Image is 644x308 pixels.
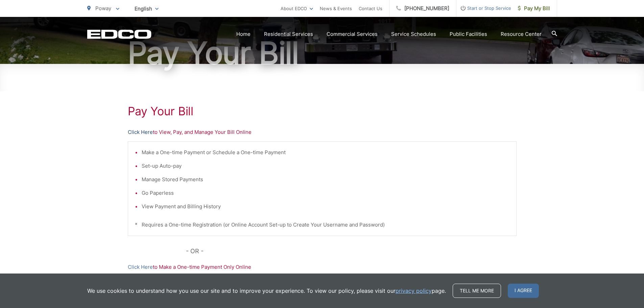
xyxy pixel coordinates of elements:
[95,5,111,11] span: Poway
[128,128,517,136] p: to View, Pay, and Manage Your Bill Online
[501,30,542,38] a: Resource Center
[129,3,164,15] span: English
[87,36,557,70] h1: Pay Your Bill
[391,30,436,38] a: Service Schedules
[142,203,509,211] li: View Payment and Billing History
[142,162,509,170] li: Set-up Auto-pay
[518,4,550,13] span: Pay My Bill
[186,246,517,256] p: - OR -
[264,30,313,38] a: Residential Services
[450,30,487,38] a: Public Facilities
[359,4,382,13] a: Contact Us
[128,128,153,136] a: Click Here
[281,4,313,13] a: About EDCO
[320,4,352,13] a: News & Events
[128,104,517,118] h1: Pay Your Bill
[508,284,539,298] span: I agree
[128,263,153,271] a: Click Here
[453,284,501,298] a: Tell me more
[128,263,517,271] p: to Make a One-time Payment Only Online
[87,29,151,39] a: EDCD logo. Return to the homepage.
[236,30,251,38] a: Home
[396,287,432,295] a: privacy policy
[327,30,378,38] a: Commercial Services
[87,287,446,295] p: We use cookies to understand how you use our site and to improve your experience. To view our pol...
[142,189,509,197] li: Go Paperless
[135,221,509,229] p: * Requires a One-time Registration (or Online Account Set-up to Create Your Username and Password)
[142,175,509,184] li: Manage Stored Payments
[142,148,509,157] li: Make a One-time Payment or Schedule a One-time Payment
